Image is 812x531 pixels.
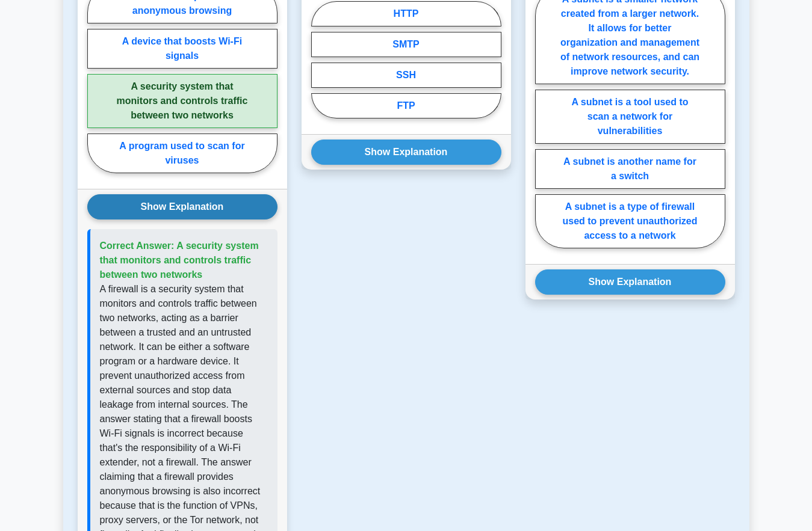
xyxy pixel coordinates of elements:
label: FTP [311,93,501,118]
button: Show Explanation [311,140,501,165]
label: A program used to scan for viruses [87,134,277,173]
button: Show Explanation [87,194,277,219]
label: HTTP [311,1,501,26]
label: SMTP [311,32,501,57]
label: A security system that monitors and controls traffic between two networks [87,74,277,128]
label: A subnet is a tool used to scan a network for vulnerabilities [535,90,725,144]
label: SSH [311,63,501,88]
button: Show Explanation [535,269,725,295]
span: Correct Answer: A security system that monitors and controls traffic between two networks [100,241,259,280]
label: A subnet is another name for a switch [535,149,725,189]
label: A subnet is a type of firewall used to prevent unauthorized access to a network [535,194,725,248]
label: A device that boosts Wi-Fi signals [87,29,277,69]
